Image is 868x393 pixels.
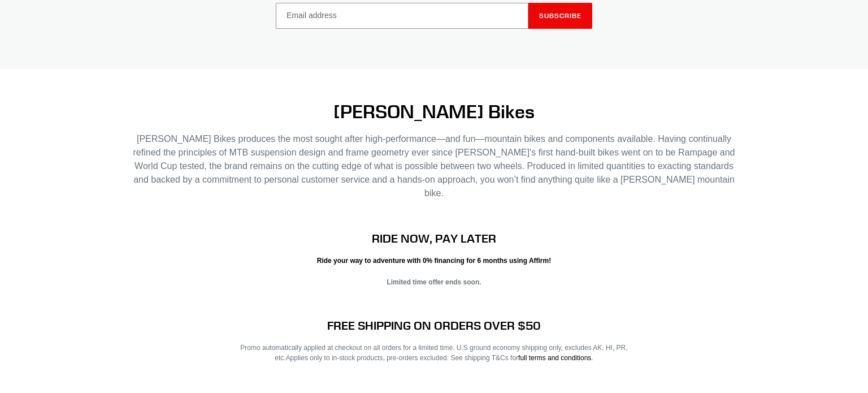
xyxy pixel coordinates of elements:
[276,3,528,29] input: Email address
[232,231,637,245] h2: RIDE NOW, PAY LATER
[539,11,581,20] span: Subscribe
[387,278,481,286] strong: Limited time offer ends soon.
[518,354,591,362] a: full terms and conditions
[317,257,551,265] strong: Ride your way to adventure with 0% financing for 6 months using Affirm!
[528,3,592,29] button: Subscribe
[232,318,637,332] h2: FREE SHIPPING ON ORDERS OVER $50
[126,100,742,123] h2: [PERSON_NAME] Bikes
[126,132,742,200] p: [PERSON_NAME] Bikes produces the most sought after high-performance—and fun—mountain bikes and co...
[232,343,637,363] p: Promo automatically applied at checkout on all orders for a limited time. U.S ground economy ship...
